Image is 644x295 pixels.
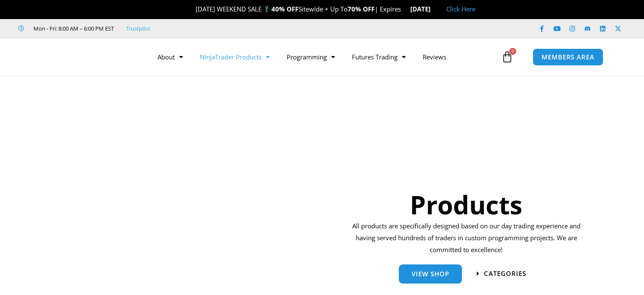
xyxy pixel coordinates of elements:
a: Reviews [414,47,455,67]
img: 🏭 [431,6,437,12]
nav: Menu [149,47,499,67]
span: [DATE] WEEKEND SALE 🏌️‍♂️ Sitewide + Up To | Expires [187,5,410,13]
strong: [DATE] [410,5,438,13]
a: About [149,47,191,67]
img: LogoAI | Affordable Indicators – NinjaTrader [31,42,122,72]
span: MEMBERS AREA [542,54,594,60]
span: categories [484,270,526,277]
a: 0 [489,45,526,69]
h1: Products [349,187,583,222]
span: 0 [509,48,516,55]
a: Trustpilot [126,23,150,34]
p: All products are specifically designed based on our day trading experience and having served hund... [349,220,583,256]
img: 🎉 [189,6,195,12]
img: ⌛ [402,6,408,12]
span: View Shop [412,271,449,277]
a: Futures Trading [343,47,414,67]
span: Mon - Fri: 8:00 AM – 6:00 PM EST [31,23,114,34]
a: View Shop [399,264,462,284]
a: Click Here [446,5,475,13]
a: NinjaTrader Products [191,47,278,67]
strong: 40% OFF [271,5,299,13]
a: Programming [278,47,343,67]
strong: 70% OFF [348,5,375,13]
a: categories [477,270,526,277]
a: MEMBERS AREA [533,48,603,66]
